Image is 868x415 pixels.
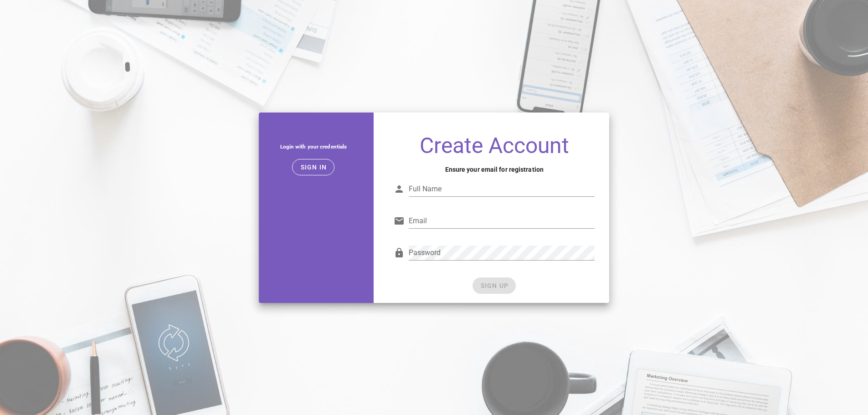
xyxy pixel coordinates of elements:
span: Sign in [300,164,327,171]
iframe: Tidio Chat [821,356,864,399]
h4: Ensure your email for registration [394,164,595,174]
h1: Create Account [394,134,595,157]
button: Sign in [292,159,334,175]
h5: Login with your credentials [266,142,361,152]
